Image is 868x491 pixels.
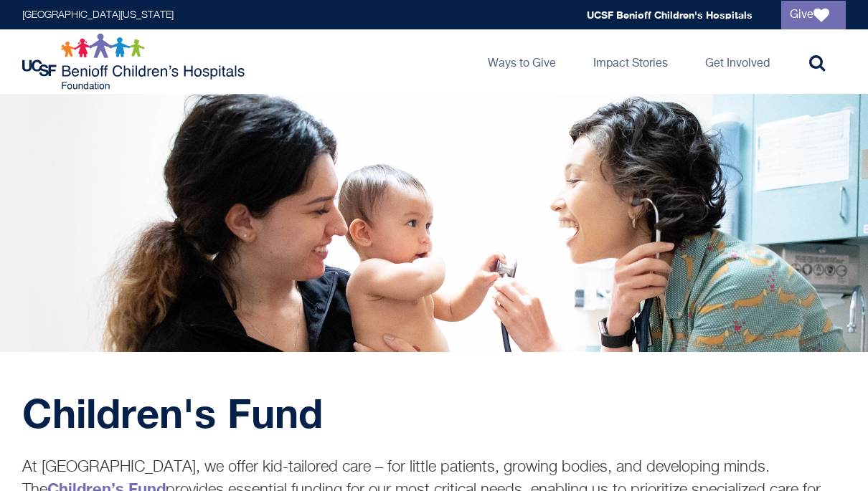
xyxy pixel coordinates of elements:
[22,10,174,20] a: [GEOGRAPHIC_DATA][US_STATE]
[582,29,679,94] a: Impact Stories
[781,1,846,29] a: Give
[587,9,753,21] a: UCSF Benioff Children's Hospitals
[694,29,781,94] a: Get Involved
[22,33,248,90] img: Logo for UCSF Benioff Children's Hospitals Foundation
[476,29,567,94] a: Ways to Give
[22,388,323,437] strong: Children's Fund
